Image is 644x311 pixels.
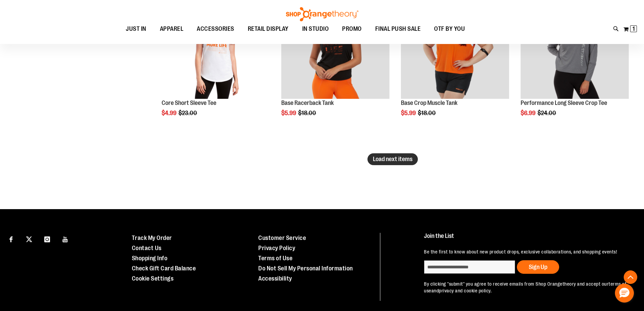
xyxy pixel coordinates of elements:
input: enter email [424,260,515,274]
a: IN STUDIO [295,21,336,37]
span: $5.99 [401,110,417,116]
a: Contact Us [132,245,162,251]
span: $23.00 [178,110,198,116]
h4: Join the List [424,233,628,245]
span: JUST IN [126,21,146,37]
a: Base Crop Muscle Tank [401,99,457,106]
a: PROMO [335,21,368,37]
button: Load next items [367,153,418,165]
a: Customer Service [258,235,306,241]
a: Track My Order [132,235,172,241]
a: OTF BY YOU [427,21,472,37]
a: RETAIL DISPLAY [241,21,295,37]
a: Cookie Settings [132,275,174,282]
img: Shop Orangetheory [285,7,359,21]
span: IN STUDIO [302,21,329,37]
a: Base Racerback Tank [281,99,334,106]
button: Back To Top [624,270,637,284]
a: Visit our X page [23,233,35,245]
a: Performance Long Sleeve Crop Tee [521,99,607,106]
a: Core Short Sleeve Tee [162,99,216,106]
span: $4.99 [162,110,177,116]
span: FINAL PUSH SALE [375,21,421,37]
span: Sign Up [529,264,547,270]
span: $18.00 [418,110,437,116]
a: Accessibility [258,275,292,282]
span: $5.99 [281,110,297,116]
span: RETAIL DISPLAY [248,21,289,37]
a: FINAL PUSH SALE [368,21,428,37]
span: APPAREL [160,21,184,37]
button: Sign Up [517,260,559,274]
a: ACCESSORIES [190,21,241,37]
p: Be the first to know about new product drops, exclusive collaborations, and shopping events! [424,248,628,255]
span: ACCESSORIES [197,21,234,37]
span: $18.00 [298,110,317,116]
a: JUST IN [119,21,153,37]
a: Check Gift Card Balance [132,265,196,272]
a: Visit our Youtube page [59,233,71,245]
span: $6.99 [521,110,536,116]
a: Privacy Policy [258,245,295,251]
p: By clicking "submit" you agree to receive emails from Shop Orangetheory and accept our and [424,281,628,294]
a: Terms of Use [258,255,292,262]
a: Visit our Facebook page [5,233,17,245]
span: OTF BY YOU [434,21,465,37]
a: APPAREL [153,21,190,37]
a: Shopping Info [132,255,168,262]
a: Visit our Instagram page [41,233,53,245]
img: Twitter [26,236,32,242]
span: Load next items [373,156,412,162]
a: Do Not Sell My Personal Information [258,265,353,272]
span: PROMO [342,21,362,37]
a: privacy and cookie policy. [439,288,492,293]
span: $24.00 [538,110,557,116]
span: 1 [633,25,635,32]
button: Hello, have a question? Let’s chat. [615,284,634,303]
